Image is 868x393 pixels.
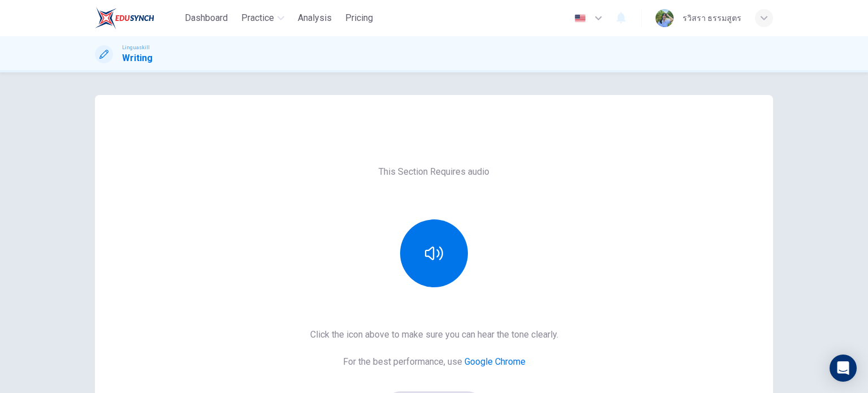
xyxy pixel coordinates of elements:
span: Dashboard [185,11,228,25]
img: EduSynch logo [95,7,154,29]
a: Google Chrome [465,356,526,367]
h6: Click the icon above to make sure you can hear the tone clearly. [310,328,558,342]
h6: This Section Requires audio [379,165,489,179]
div: รวิสรา ธรรมสูตร [683,11,741,25]
span: Practice [241,11,274,25]
img: Profile picture [656,9,674,27]
button: Analysis [293,8,336,28]
span: Analysis [298,11,332,25]
a: EduSynch logo [95,7,180,29]
button: Dashboard [180,8,232,28]
img: en [573,14,587,23]
span: Pricing [345,11,373,25]
h6: For the best performance, use [343,355,526,369]
h1: Writing [122,51,153,65]
button: Pricing [341,8,377,28]
div: Open Intercom Messenger [830,355,857,382]
button: Practice [237,8,289,28]
span: Linguaskill [122,44,150,51]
